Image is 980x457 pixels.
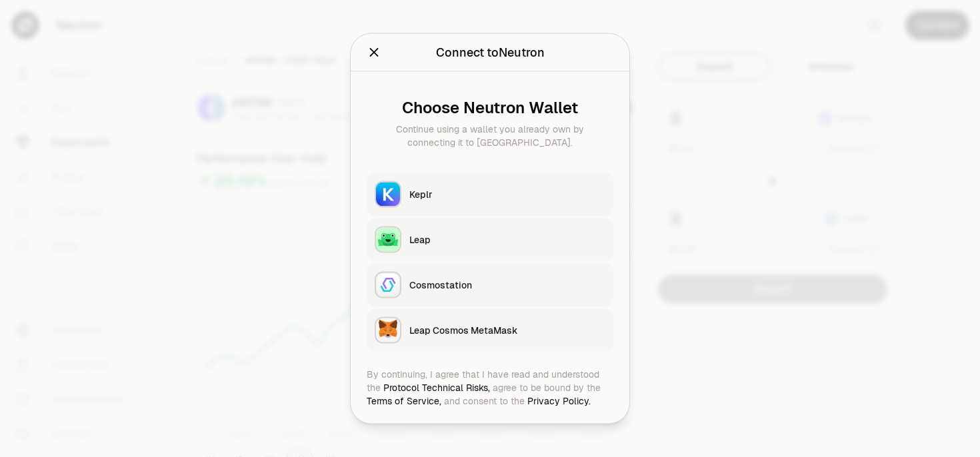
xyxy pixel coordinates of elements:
button: Leap Cosmos MetaMaskLeap Cosmos MetaMask [367,309,613,352]
a: Terms of Service, [367,395,441,407]
div: Choose Neutron Wallet [377,99,603,117]
img: Cosmostation [376,273,400,297]
img: Leap [376,228,400,252]
button: Close [367,43,381,62]
img: Leap Cosmos MetaMask [376,318,400,342]
div: Connect to Neutron [436,43,545,62]
button: LeapLeap [367,219,613,261]
button: KeplrKeplr [367,173,613,216]
div: Keplr [409,188,605,201]
div: Continue using a wallet you already own by connecting it to [GEOGRAPHIC_DATA]. [377,123,603,149]
div: Cosmostation [409,278,605,292]
img: Keplr [376,183,400,207]
button: CosmostationCosmostation [367,264,613,306]
div: Leap [409,233,605,246]
div: Leap Cosmos MetaMask [409,324,605,337]
a: Privacy Policy. [527,395,591,407]
div: By continuing, I agree that I have read and understood the agree to be bound by the and consent t... [367,368,613,408]
a: Protocol Technical Risks, [383,382,490,394]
